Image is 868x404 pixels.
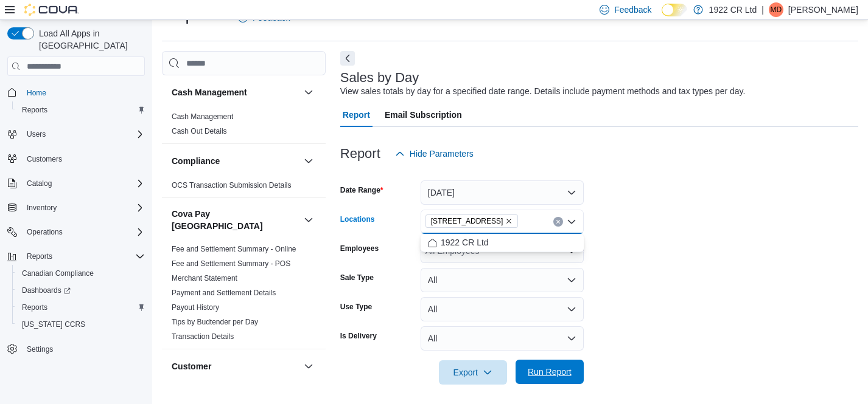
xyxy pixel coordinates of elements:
[172,317,258,327] span: Tips by Budtender per Day
[769,2,783,17] div: Mike Dunn
[17,317,90,332] a: [US_STATE] CCRS
[771,2,782,17] span: MD
[17,283,75,298] a: Dashboards
[22,127,51,142] button: Users
[343,103,370,127] span: Report
[22,127,145,142] span: Users
[2,248,150,265] button: Reports
[421,234,584,252] div: Choose from the following options
[172,208,299,232] h3: Cova Pay [GEOGRAPHIC_DATA]
[421,297,584,321] button: All
[22,200,61,215] button: Inventory
[172,332,234,341] span: Transaction Details
[22,225,68,239] button: Operations
[2,199,150,216] button: Inventory
[12,299,150,316] button: Reports
[17,103,145,117] span: Reports
[172,86,247,98] h3: Cash Management
[34,27,145,52] span: Load All Apps in [GEOGRAPHIC_DATA]
[22,342,58,357] a: Settings
[301,85,316,100] button: Cash Management
[439,360,507,385] button: Export
[27,154,62,164] span: Customers
[2,150,150,168] button: Customers
[27,252,52,261] span: Reports
[709,2,757,17] p: 1922 CR Ltd
[27,227,63,237] span: Operations
[162,178,326,197] div: Compliance
[172,86,299,98] button: Cash Management
[22,225,145,239] span: Operations
[22,176,57,191] button: Catalog
[172,126,227,136] span: Cash Out Details
[340,146,380,161] h3: Report
[22,303,47,312] span: Reports
[22,152,67,166] a: Customers
[172,288,276,298] span: Payment and Settlement Details
[22,320,85,329] span: [US_STATE] CCRS
[410,148,474,160] span: Hide Parameters
[421,326,584,351] button: All
[614,4,651,16] span: Feedback
[22,105,47,115] span: Reports
[441,236,489,248] span: 1922 CR Ltd
[22,249,145,264] span: Reports
[2,83,150,101] button: Home
[22,176,145,191] span: Catalog
[172,155,299,167] button: Compliance
[340,85,746,98] div: View sales totals by day for a specified date range. Details include payment methods and tax type...
[761,2,764,17] p: |
[27,344,53,354] span: Settings
[172,259,290,268] a: Fee and Settlement Summary - POS
[17,103,52,117] a: Reports
[172,112,233,122] span: Cash Management
[24,4,79,16] img: Cova
[162,242,326,349] div: Cova Pay [GEOGRAPHIC_DATA]
[340,244,379,253] label: Employees
[2,340,150,358] button: Settings
[172,318,258,326] a: Tips by Budtender per Day
[301,359,316,374] button: Customer
[553,217,563,227] button: Clear input
[17,300,52,315] a: Reports
[22,151,145,166] span: Customers
[17,300,145,315] span: Reports
[385,103,462,127] span: Email Subscription
[172,244,296,254] span: Fee and Settlement Summary - Online
[22,84,145,100] span: Home
[27,88,46,98] span: Home
[17,266,145,281] span: Canadian Compliance
[172,259,290,269] span: Fee and Settlement Summary - POS
[12,265,150,282] button: Canadian Compliance
[22,269,94,278] span: Canadian Compliance
[27,179,52,188] span: Catalog
[2,224,150,241] button: Operations
[27,203,57,213] span: Inventory
[172,180,292,190] span: OCS Transaction Submission Details
[27,129,46,139] span: Users
[431,215,503,227] span: [STREET_ADDRESS]
[172,289,276,297] a: Payment and Settlement Details
[2,175,150,192] button: Catalog
[662,4,687,16] input: Dark Mode
[172,360,299,372] button: Customer
[17,266,99,281] a: Canadian Compliance
[788,2,858,17] p: [PERSON_NAME]
[390,142,478,166] button: Hide Parameters
[505,217,513,225] button: Remove 120 Sherbourne St from selection in this group
[7,78,145,389] nav: Complex example
[172,112,233,121] a: Cash Management
[446,360,500,385] span: Export
[567,217,576,227] button: Close list of options
[340,273,374,282] label: Sale Type
[12,316,150,333] button: [US_STATE] CCRS
[172,303,219,312] span: Payout History
[340,302,372,312] label: Use Type
[22,86,51,100] a: Home
[17,283,145,298] span: Dashboards
[17,317,145,332] span: Washington CCRS
[2,126,150,143] button: Users
[421,180,584,205] button: [DATE]
[12,282,150,299] a: Dashboards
